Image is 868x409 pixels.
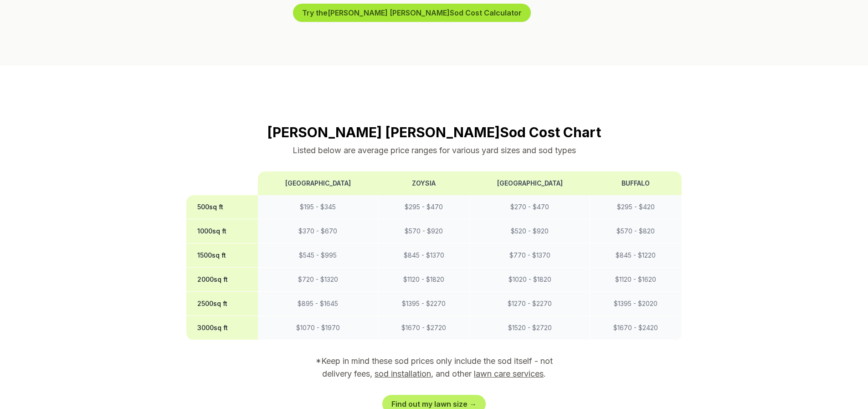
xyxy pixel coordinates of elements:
td: $ 270 - $ 470 [470,195,590,219]
th: 1000 sq ft [186,219,258,243]
th: Zoysia [378,171,470,195]
td: $ 1070 - $ 1970 [258,316,378,340]
td: $ 845 - $ 1220 [590,243,682,268]
td: $ 1520 - $ 2720 [470,316,590,340]
td: $ 1395 - $ 2270 [378,292,470,316]
td: $ 1120 - $ 1820 [378,268,470,292]
th: 3000 sq ft [186,316,258,340]
th: Buffalo [590,171,682,195]
td: $ 1270 - $ 2270 [470,292,590,316]
td: $ 570 - $ 920 [378,219,470,243]
a: sod installation [375,369,431,378]
td: $ 295 - $ 470 [378,195,470,219]
td: $ 770 - $ 1370 [470,243,590,268]
td: $ 545 - $ 995 [258,243,378,268]
button: Try the[PERSON_NAME] [PERSON_NAME]Sod Cost Calculator [293,4,531,22]
h2: [PERSON_NAME] [PERSON_NAME] Sod Cost Chart [186,124,682,140]
td: $ 720 - $ 1320 [258,268,378,292]
td: $ 1670 - $ 2720 [378,316,470,340]
td: $ 1020 - $ 1820 [470,268,590,292]
th: 500 sq ft [186,195,258,219]
td: $ 895 - $ 1645 [258,292,378,316]
td: $ 1670 - $ 2420 [590,316,682,340]
th: 1500 sq ft [186,243,258,268]
p: *Keep in mind these sod prices only include the sod itself - not delivery fees, , and other . [303,355,565,380]
td: $ 195 - $ 345 [258,195,378,219]
th: [GEOGRAPHIC_DATA] [258,171,378,195]
td: $ 295 - $ 420 [590,195,682,219]
td: $ 520 - $ 920 [470,219,590,243]
th: 2500 sq ft [186,292,258,316]
th: [GEOGRAPHIC_DATA] [470,171,590,195]
td: $ 1120 - $ 1620 [590,268,682,292]
a: lawn care services [474,369,544,378]
p: Listed below are average price ranges for various yard sizes and sod types [186,144,682,157]
td: $ 845 - $ 1370 [378,243,470,268]
td: $ 570 - $ 820 [590,219,682,243]
td: $ 370 - $ 670 [258,219,378,243]
td: $ 1395 - $ 2020 [590,292,682,316]
th: 2000 sq ft [186,268,258,292]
